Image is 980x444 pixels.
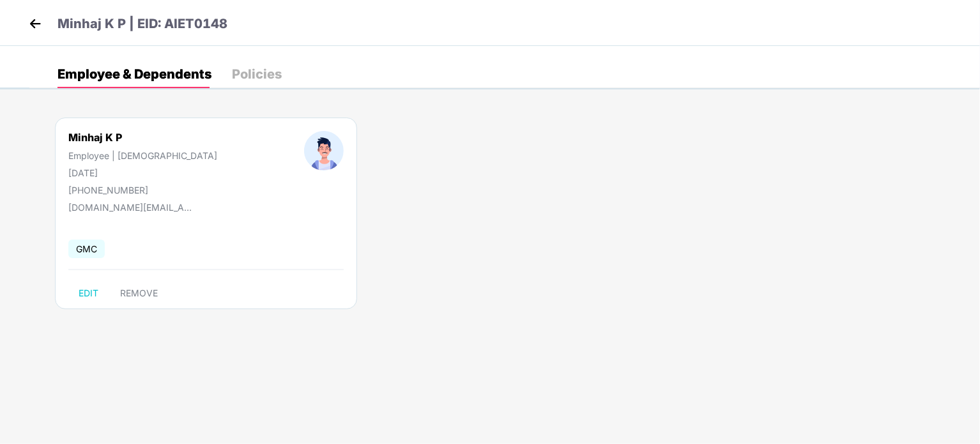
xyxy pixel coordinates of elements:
span: REMOVE [120,288,158,298]
button: REMOVE [110,283,168,303]
div: [DATE] [68,167,217,178]
div: Employee | [DEMOGRAPHIC_DATA] [68,150,217,161]
p: Minhaj K P | EID: AIET0148 [57,14,227,34]
div: Policies [232,68,282,80]
div: [PHONE_NUMBER] [68,185,217,195]
div: Employee & Dependents [57,68,211,80]
img: back [26,14,45,33]
img: profileImage [304,131,344,171]
div: Minhaj K P [68,131,217,144]
span: GMC [68,240,105,258]
div: [DOMAIN_NAME][EMAIL_ADDRESS][DOMAIN_NAME] [68,202,196,213]
span: EDIT [79,288,98,298]
button: EDIT [68,283,109,303]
